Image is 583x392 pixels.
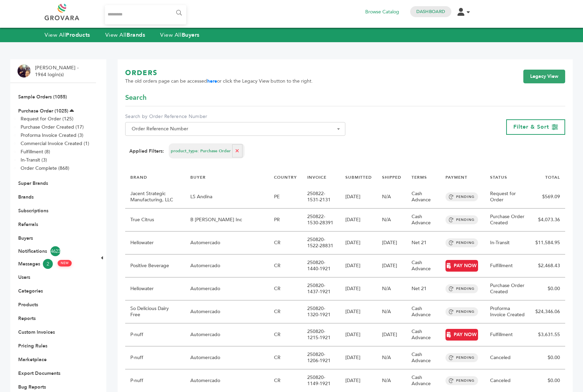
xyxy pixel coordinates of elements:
[18,329,55,335] a: Custom Invoices
[269,254,302,277] td: CR
[445,215,478,224] span: PENDING
[21,124,84,130] a: Purchase Order Created (17)
[302,300,340,323] td: 250820-1320-1921
[127,31,145,39] strong: Brands
[269,231,302,254] td: CR
[513,123,549,131] span: Filter & Sort
[377,209,406,231] td: N/A
[18,343,47,349] a: Pricing Rules
[445,353,478,362] span: PENDING
[530,209,565,231] td: $4,073.36
[530,231,565,254] td: $11,584.95
[18,288,43,294] a: Categories
[185,254,269,277] td: Automercado
[18,384,46,390] a: Bug Reports
[377,346,406,369] td: N/A
[485,346,530,369] td: Canceled
[530,254,565,277] td: $2,468.43
[445,307,478,316] span: PENDING
[302,323,340,346] td: 250820-1215-1921
[406,277,440,300] td: Net 21
[125,231,185,254] td: Hellowater
[190,175,206,180] a: BUYER
[377,254,406,277] td: [DATE]
[18,94,67,100] a: Sample Orders (1055)
[382,175,401,180] a: SHIPPED
[302,231,340,254] td: 250820-1522-28831
[340,209,377,231] td: [DATE]
[269,323,302,346] td: CR
[485,186,530,209] td: Request for Order
[530,300,565,323] td: $24,346.06
[125,186,185,209] td: Jacent Strategic Manufacturing, LLC
[66,31,90,39] strong: Products
[35,64,80,78] li: [PERSON_NAME] - 1964 login(s)
[207,78,217,84] a: here
[523,70,565,83] a: Legacy View
[43,259,53,269] span: 2
[365,8,399,16] a: Browse Catalog
[185,323,269,346] td: Automercado
[445,329,478,341] a: PAY NOW
[445,175,467,180] a: PAYMENT
[340,254,377,277] td: [DATE]
[340,277,377,300] td: [DATE]
[125,113,345,120] label: Search by Order Reference Number
[406,323,440,346] td: Cash Advance
[58,260,72,266] span: NEW
[530,277,565,300] td: $0.00
[18,235,33,241] a: Buyers
[302,277,340,300] td: 250820-1437-1921
[302,346,340,369] td: 250820-1206-1921
[406,346,440,369] td: Cash Advance
[45,31,90,39] a: View AllProducts
[340,300,377,323] td: [DATE]
[340,186,377,209] td: [DATE]
[182,31,200,39] strong: Buyers
[18,370,60,377] a: Export Documents
[185,209,269,231] td: B [PERSON_NAME] Inc
[377,277,406,300] td: N/A
[269,277,302,300] td: CR
[377,300,406,323] td: N/A
[18,315,36,322] a: Reports
[445,238,478,247] span: PENDING
[445,284,478,293] span: PENDING
[377,323,406,346] td: [DATE]
[530,323,565,346] td: $3,631.55
[185,231,269,254] td: Automercado
[490,175,507,180] a: STATUS
[406,209,440,231] td: Cash Advance
[18,207,48,214] a: Subscriptions
[416,9,445,15] a: Dashboard
[445,192,478,201] span: PENDING
[18,108,68,114] a: Purchase Order (1025)
[530,186,565,209] td: $569.09
[105,5,186,24] input: Search...
[125,122,345,136] span: Order Reference Number
[377,186,406,209] td: N/A
[21,132,83,139] a: Proforma Invoice Created (3)
[125,300,185,323] td: So Delicious Dairy Free
[50,246,60,256] span: 4623
[485,254,530,277] td: Fulfillment
[412,175,427,180] a: TERMS
[18,259,88,269] a: Messages2 NEW
[269,300,302,323] td: CR
[545,175,560,180] a: TOTAL
[302,209,340,231] td: 250822-1530-28391
[185,346,269,369] td: Automercado
[269,186,302,209] td: PE
[185,277,269,300] td: Automercado
[18,194,34,200] a: Brands
[18,356,47,363] a: Marketplace
[21,157,47,163] a: In-Transit (3)
[125,346,185,369] td: P-nuff
[485,277,530,300] td: Purchase Order Created
[125,277,185,300] td: Hellowater
[269,209,302,231] td: PR
[18,221,38,228] a: Referrals
[18,301,38,308] a: Products
[485,323,530,346] td: Fulfillment
[105,31,145,39] a: View AllBrands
